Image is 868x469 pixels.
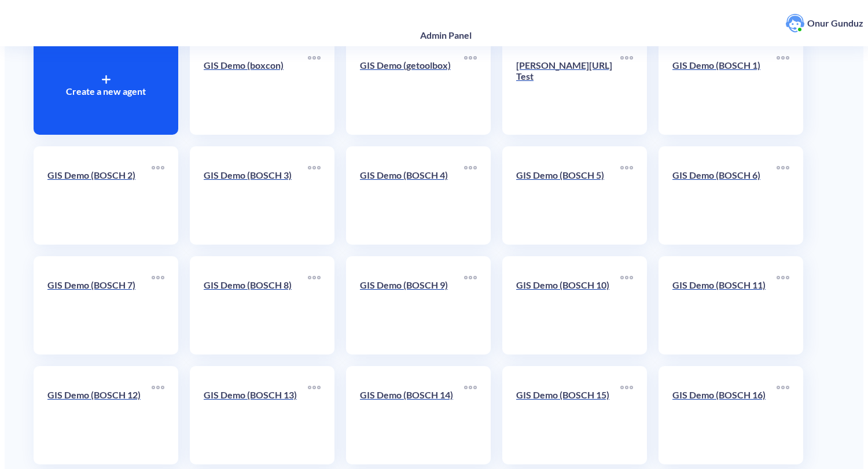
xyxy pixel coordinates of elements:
a: GIS Demo (BOSCH 3) [204,160,308,231]
p: [PERSON_NAME][URL] Test [516,60,620,82]
a: GIS Demo (BOSCH 16) [672,380,777,450]
a: GIS Demo (getoolbox) [360,50,464,121]
a: GIS Demo (BOSCH 15) [516,380,620,450]
p: GIS Demo (BOSCH 2) [47,169,152,180]
p: GIS Demo (BOSCH 4) [360,169,464,180]
a: GIS Demo (BOSCH 12) [47,380,152,450]
a: [PERSON_NAME][URL] Test [516,50,620,121]
a: GIS Demo (BOSCH 13) [204,380,308,450]
p: Create a new agent [66,86,146,97]
a: GIS Demo (BOSCH 7) [47,270,152,341]
a: GIS Demo (boxcon) [204,50,308,121]
a: GIS Demo (BOSCH 1) [672,50,777,121]
a: GIS Demo (BOSCH 9) [360,270,464,341]
p: GIS Demo (boxcon) [204,60,308,71]
p: Onur Gunduz [807,17,863,29]
p: GIS Demo (BOSCH 10) [516,279,620,290]
a: GIS Demo (BOSCH 2) [47,160,152,231]
p: GIS Demo (BOSCH 11) [672,279,777,290]
p: GIS Demo (BOSCH 9) [360,279,464,290]
p: GIS Demo (getoolbox) [360,60,464,71]
a: GIS Demo (BOSCH 8) [204,270,308,341]
a: GIS Demo (BOSCH 4) [360,160,464,231]
a: GIS Demo (BOSCH 6) [672,160,777,231]
p: GIS Demo (BOSCH 8) [204,279,308,290]
p: GIS Demo (BOSCH 1) [672,60,777,71]
a: GIS Demo (BOSCH 11) [672,270,777,341]
a: GIS Demo (BOSCH 14) [360,380,464,450]
h4: Admin Panel [420,30,472,41]
p: GIS Demo (BOSCH 15) [516,389,620,400]
img: user photo [786,14,804,32]
a: GIS Demo (BOSCH 10) [516,270,620,341]
p: GIS Demo (BOSCH 12) [47,389,152,400]
p: GIS Demo (BOSCH 5) [516,169,620,180]
p: GIS Demo (BOSCH 7) [47,279,152,290]
p: GIS Demo (BOSCH 13) [204,389,308,400]
p: GIS Demo (BOSCH 16) [672,389,777,400]
p: GIS Demo (BOSCH 3) [204,169,308,180]
p: GIS Demo (BOSCH 14) [360,389,464,400]
p: GIS Demo (BOSCH 6) [672,169,777,180]
a: GIS Demo (BOSCH 5) [516,160,620,231]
